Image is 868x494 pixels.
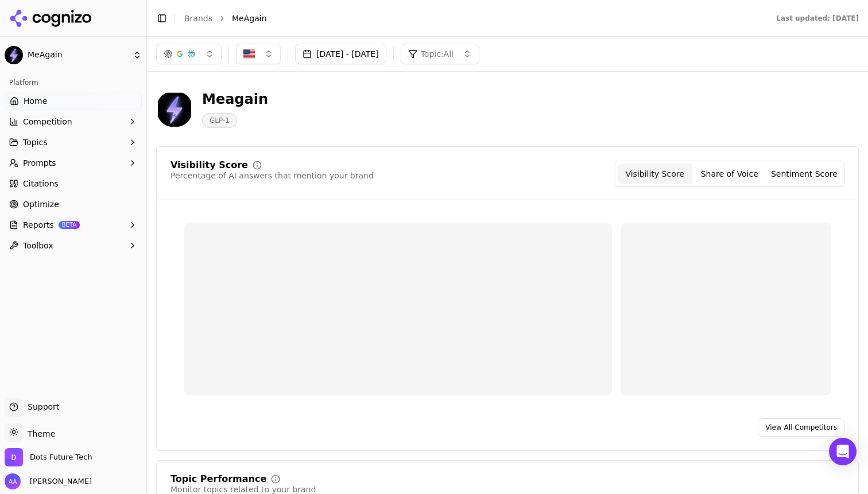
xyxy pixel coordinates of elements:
[5,133,142,151] button: Topics
[232,13,267,24] span: MeAgain
[23,429,55,438] span: Theme
[23,219,54,231] span: Reports
[202,113,237,128] span: GLP-1
[5,154,142,172] button: Prompts
[25,476,92,487] span: [PERSON_NAME]
[202,90,268,108] div: Meagain
[5,448,92,466] button: Open organization switcher
[23,178,59,189] span: Citations
[692,164,767,184] button: Share of Voice
[30,452,92,462] span: Dots Future Tech
[829,438,857,465] div: Open Intercom Messenger
[23,157,56,169] span: Prompts
[184,14,212,23] a: Brands
[170,161,248,170] div: Visibility Score
[5,448,23,466] img: Dots Future Tech
[170,170,374,181] div: Percentage of AI answers that mention your brand
[23,137,48,148] span: Topics
[5,174,142,193] a: Citations
[23,199,59,210] span: Optimize
[5,195,142,213] a: Optimize
[5,73,142,92] div: Platform
[421,48,454,60] span: Topic: All
[618,164,692,184] button: Visibility Score
[295,44,386,64] button: [DATE] - [DATE]
[24,95,47,107] span: Home
[5,236,142,255] button: Toolbox
[5,46,23,64] img: MeAgain
[23,401,59,413] span: Support
[59,221,80,229] span: BETA
[5,473,92,489] button: Open user button
[5,473,21,489] img: Ameer Asghar
[184,13,753,24] nav: breadcrumb
[758,418,844,437] a: View All Competitors
[5,92,142,110] a: Home
[243,48,255,60] img: United States
[776,14,859,23] div: Last updated: [DATE]
[23,116,72,127] span: Competition
[28,50,128,60] span: MeAgain
[156,91,193,127] img: MeAgain
[5,112,142,131] button: Competition
[23,240,53,251] span: Toolbox
[767,164,842,184] button: Sentiment Score
[170,474,266,484] div: Topic Performance
[5,216,142,234] button: ReportsBETA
